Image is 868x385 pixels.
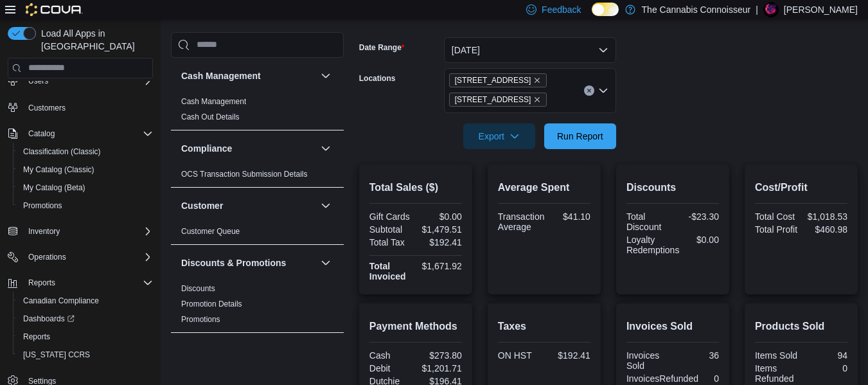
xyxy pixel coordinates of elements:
span: Operations [23,249,153,265]
div: 94 [804,350,847,361]
span: Dashboards [18,311,153,327]
span: Customer Queue [181,226,240,237]
div: Compliance [171,166,344,187]
span: Classification (Classic) [23,147,101,157]
span: Run Report [557,130,603,143]
h2: Cost/Profit [755,180,847,195]
button: Users [3,72,158,90]
span: Catalog [23,126,153,141]
span: Classification (Classic) [18,144,153,159]
h3: Compliance [181,142,232,155]
button: Inventory [23,224,65,239]
div: Cash [369,350,413,361]
button: Catalog [3,125,158,143]
div: Total Tax [369,237,413,247]
h2: Payment Methods [369,319,462,334]
div: 36 [675,350,719,361]
span: Dashboards [23,314,75,324]
button: Users [23,73,53,89]
span: Users [28,76,48,86]
button: Inventory [3,222,158,240]
a: Promotion Details [181,300,242,309]
a: Dashboards [13,310,158,328]
p: | [756,2,758,17]
span: Washington CCRS [18,347,153,363]
div: Total Profit [755,224,799,235]
div: $192.41 [547,350,590,361]
button: My Catalog (Classic) [13,161,158,179]
p: The Cannabis Connoisseur [642,2,751,17]
span: Reports [23,275,153,291]
span: Reports [23,332,50,342]
button: Remove 99 King St. from selection in this group [533,96,541,103]
span: Export [471,123,527,149]
button: Open list of options [598,85,608,96]
div: $1,018.53 [804,211,847,222]
div: Loyalty Redemptions [626,235,680,255]
button: Reports [13,328,158,346]
div: 0 [804,363,847,373]
span: Promotions [181,314,220,325]
div: $0.00 [684,235,719,245]
button: Canadian Compliance [13,292,158,310]
a: Reports [18,329,55,345]
label: Date Range [359,42,405,53]
div: Total Discount [626,211,670,232]
h3: Discounts & Promotions [181,256,286,269]
span: 2-1874 Scugog Street [449,73,547,87]
button: My Catalog (Beta) [13,179,158,197]
span: Dark Mode [592,16,592,17]
button: Reports [23,275,60,291]
h2: Invoices Sold [626,319,719,334]
span: Canadian Compliance [18,293,153,309]
h2: Taxes [498,319,590,334]
button: Finance [318,343,333,359]
button: Promotions [13,197,158,215]
span: My Catalog (Beta) [23,183,85,193]
span: 99 King St. [449,93,547,107]
button: Clear input [584,85,594,96]
a: Dashboards [18,311,80,327]
div: 0 [704,373,719,384]
button: Operations [23,249,71,265]
span: Promotions [23,201,62,211]
a: Promotions [181,315,220,324]
span: Promotion Details [181,299,242,309]
div: $1,201.71 [418,363,462,373]
div: $1,671.92 [418,261,462,271]
a: OCS Transaction Submission Details [181,170,308,179]
p: [PERSON_NAME] [784,2,858,17]
span: Inventory [23,224,153,239]
div: Total Cost [755,211,799,222]
h2: Discounts [626,180,719,195]
div: Subtotal [369,224,413,235]
button: Compliance [181,142,315,155]
a: Promotions [18,198,67,213]
a: Customer Queue [181,227,240,236]
div: $192.41 [418,237,462,247]
span: [STREET_ADDRESS] [455,74,531,87]
input: Dark Mode [592,3,619,16]
span: Discounts [181,283,215,294]
span: Customers [28,103,66,113]
div: $273.80 [418,350,462,361]
button: Export [463,123,535,149]
div: Gift Cards [369,211,413,222]
h3: Customer [181,199,223,212]
span: Operations [28,252,66,262]
label: Locations [359,73,396,84]
div: $460.98 [804,224,847,235]
span: My Catalog (Classic) [18,162,153,177]
div: Cash Management [171,94,344,130]
span: Reports [18,329,153,345]
span: Users [23,73,153,89]
div: Items Refunded [755,363,799,384]
button: Cash Management [181,69,315,82]
span: Inventory [28,226,60,237]
span: My Catalog (Beta) [18,180,153,195]
a: Cash Management [181,97,246,106]
button: Catalog [23,126,60,141]
div: -$23.30 [675,211,719,222]
div: $1,479.51 [418,224,462,235]
span: Feedback [542,3,581,16]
